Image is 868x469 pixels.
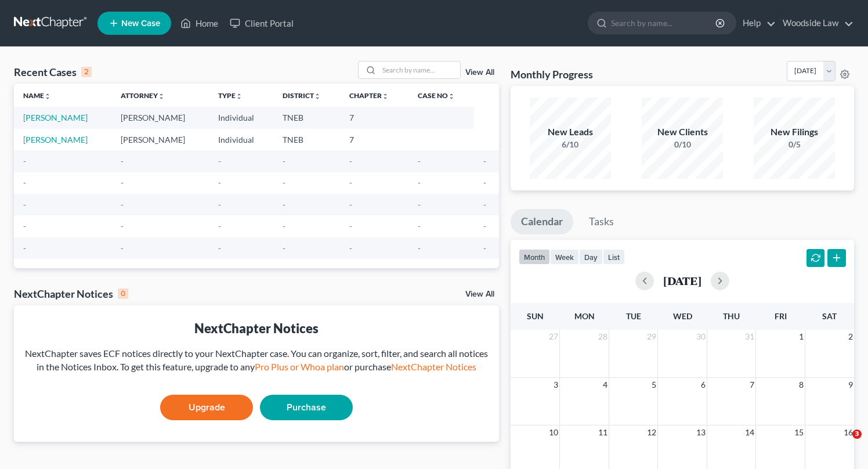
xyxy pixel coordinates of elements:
span: - [349,243,352,253]
span: Fri [775,311,787,321]
span: 8 [798,378,805,392]
span: 28 [597,330,609,344]
a: Pro Plus or Whoa plan [255,361,344,372]
td: TNEB [273,107,340,128]
td: 7 [340,107,408,128]
a: Upgrade [160,395,253,420]
span: - [23,156,26,166]
span: 11 [597,425,609,439]
span: - [121,221,124,231]
td: [PERSON_NAME] [111,129,209,150]
td: TNEB [273,129,340,150]
span: Mon [574,311,595,321]
a: Purchase [260,395,353,420]
span: - [349,221,352,231]
span: - [23,243,26,253]
span: - [218,156,221,166]
span: 15 [793,425,805,439]
span: 12 [646,425,657,439]
span: - [283,200,285,210]
a: [PERSON_NAME] [23,113,88,122]
i: unfold_more [158,93,165,100]
button: day [579,249,603,265]
i: unfold_more [44,93,51,100]
span: 1 [798,330,805,344]
span: - [418,200,421,210]
span: - [483,243,486,253]
a: Tasks [578,209,624,234]
span: 29 [646,330,657,344]
span: - [23,221,26,231]
span: - [218,178,221,187]
div: 0/10 [642,139,723,150]
span: - [349,200,352,210]
span: 6 [700,378,707,392]
a: Attorneyunfold_more [121,91,165,100]
span: - [218,243,221,253]
span: - [121,243,124,253]
div: 0/5 [754,139,835,150]
a: [PERSON_NAME] [23,135,88,145]
span: - [283,243,285,253]
a: Calendar [511,209,573,234]
div: 2 [81,67,92,77]
span: 2 [847,330,854,344]
span: 9 [847,378,854,392]
span: - [483,156,486,166]
div: New Leads [530,125,611,139]
a: Client Portal [224,13,299,34]
span: - [121,156,124,166]
span: Thu [723,311,740,321]
span: - [218,221,221,231]
i: unfold_more [382,93,389,100]
a: Woodside Law [777,13,853,34]
input: Search by name... [379,62,460,78]
span: Tue [626,311,641,321]
span: - [121,200,124,210]
a: NextChapter Notices [391,361,476,372]
span: Wed [673,311,692,321]
span: 4 [602,378,609,392]
span: 3 [552,378,559,392]
td: Individual [209,129,273,150]
a: Home [175,13,224,34]
span: - [418,243,421,253]
span: - [23,178,26,187]
td: 7 [340,129,408,150]
i: unfold_more [314,93,321,100]
span: - [349,178,352,187]
span: - [349,156,352,166]
span: 13 [695,425,707,439]
div: 6/10 [530,139,611,150]
div: Recent Cases [14,65,92,79]
span: 5 [650,378,657,392]
span: Sat [822,311,837,321]
a: Districtunfold_more [283,91,321,100]
span: 27 [548,330,559,344]
span: 31 [744,330,755,344]
div: 0 [118,288,128,299]
input: Search by name... [611,12,717,34]
span: 16 [842,425,854,439]
span: - [483,178,486,187]
div: New Clients [642,125,723,139]
div: New Filings [754,125,835,139]
iframe: Intercom live chat [829,430,856,457]
h3: Monthly Progress [511,67,593,81]
span: Sun [527,311,544,321]
span: - [23,200,26,210]
td: Individual [209,107,273,128]
span: 10 [548,425,559,439]
span: - [283,221,285,231]
div: NextChapter saves ECF notices directly to your NextChapter case. You can organize, sort, filter, ... [23,347,490,374]
span: - [483,200,486,210]
span: - [418,156,421,166]
td: [PERSON_NAME] [111,107,209,128]
button: month [519,249,550,265]
a: View All [465,68,494,77]
i: unfold_more [236,93,243,100]
i: unfold_more [448,93,455,100]
a: Help [737,13,776,34]
span: - [283,178,285,187]
button: week [550,249,579,265]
